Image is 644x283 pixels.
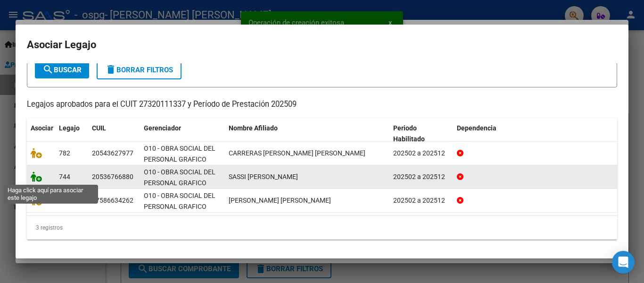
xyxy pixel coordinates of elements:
div: 202502 a 202512 [393,172,449,182]
span: O10 - OBRA SOCIAL DEL PERSONAL GRAFICO [144,168,215,187]
span: Legajo [59,124,80,132]
div: 27586634262 [92,195,133,206]
span: Nombre Afiliado [229,124,278,132]
div: 202502 a 202512 [393,148,449,159]
div: 20543627977 [92,148,133,159]
span: CUIL [92,124,106,132]
datatable-header-cell: Dependencia [453,118,618,149]
span: O10 - OBRA SOCIAL DEL PERSONAL GRAFICO [144,145,215,163]
div: Open Intercom Messenger [612,251,635,274]
span: Asociar [31,124,53,132]
span: Dependencia [457,124,496,132]
datatable-header-cell: Nombre Afiliado [225,118,389,149]
button: Buscar [35,61,89,78]
span: SASSI JULIA EMMA [229,197,331,204]
p: Legajos aprobados para el CUIT 27320111337 y Período de Prestación 202509 [27,99,617,111]
datatable-header-cell: Legajo [55,118,88,149]
span: Buscar [42,66,82,74]
div: 202502 a 202512 [393,195,449,206]
datatable-header-cell: Periodo Habilitado [389,118,453,149]
span: Periodo Habilitado [393,124,425,143]
h2: Asociar Legajo [27,36,617,54]
mat-icon: delete [105,64,116,75]
span: O10 - OBRA SOCIAL DEL PERSONAL GRAFICO [144,192,215,210]
span: Gerenciador [144,124,181,132]
span: 782 [59,149,70,157]
datatable-header-cell: Gerenciador [140,118,225,149]
datatable-header-cell: CUIL [88,118,140,149]
datatable-header-cell: Asociar [27,118,55,149]
span: 744 [59,173,70,180]
span: SASSI MANUEL VITO [229,173,298,180]
div: 20536766880 [92,172,133,182]
div: 3 registros [27,216,617,240]
span: Borrar Filtros [105,66,173,74]
span: 710 [59,197,70,204]
button: Borrar Filtros [97,60,182,79]
span: CARRERAS PODESTA MAURICIO BENJAMIN [229,149,365,157]
mat-icon: search [42,64,54,75]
